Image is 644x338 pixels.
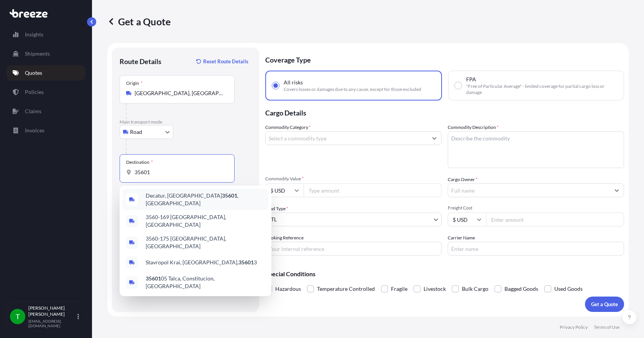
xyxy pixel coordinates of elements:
[120,125,173,139] button: Select transport
[146,275,161,282] b: 35601
[146,275,265,290] span: 05 Talca, Constitucion, [GEOGRAPHIC_DATA]
[304,183,442,197] input: Type amount
[265,124,311,131] label: Commodity Category
[448,242,624,256] input: Enter name
[146,192,265,207] span: Decatur, [GEOGRAPHIC_DATA] , [GEOGRAPHIC_DATA]
[504,283,538,295] span: Bagged Goods
[222,192,237,199] b: 35601
[317,283,375,295] span: Temperature Controlled
[203,58,248,65] p: Reset Route Details
[284,86,421,92] span: Covers losses or damages due to any cause, except for those excluded
[146,235,265,250] span: 3560-175 [GEOGRAPHIC_DATA], [GEOGRAPHIC_DATA]
[25,88,44,96] p: Policies
[486,213,624,226] input: Enter amount
[427,131,441,145] button: Show suggestions
[448,234,475,242] label: Carrier Name
[424,283,446,295] span: Livestock
[448,183,610,197] input: Full name
[265,242,442,256] input: Your internal reference
[25,107,41,115] p: Claims
[610,183,624,197] button: Show suggestions
[560,324,588,330] p: Privacy Policy
[265,205,288,213] span: Load Type
[554,283,583,295] span: Used Goods
[28,305,76,317] p: [PERSON_NAME] [PERSON_NAME]
[265,48,624,71] p: Coverage Type
[269,216,277,223] span: LTL
[466,83,618,96] span: "Free of Particular Average" - limited coverage for partial cargo loss or damage
[126,159,153,165] div: Destination
[466,76,476,83] span: FPA
[265,176,442,182] span: Commodity Value
[275,283,301,295] span: Hazardous
[120,119,251,125] p: Main transport mode
[130,128,142,136] span: Road
[126,80,143,86] div: Origin
[16,313,20,320] span: T
[25,31,43,38] p: Insights
[462,283,488,295] span: Bulk Cargo
[265,271,624,277] p: Special Conditions
[284,79,303,86] span: All risks
[120,57,161,66] p: Route Details
[25,127,44,134] p: Invoices
[120,186,271,296] div: Show suggestions
[391,283,407,295] span: Fragile
[146,259,257,266] span: Stavropol Krai, [GEOGRAPHIC_DATA], 3
[594,324,619,330] p: Terms of Use
[448,124,499,131] label: Commodity Description
[448,176,478,183] label: Cargo Owner
[135,168,225,176] input: Destination
[28,319,76,328] p: [EMAIL_ADDRESS][DOMAIN_NAME]
[265,234,304,242] label: Booking Reference
[591,300,618,308] p: Get a Quote
[266,131,427,145] input: Select a commodity type
[25,50,50,58] p: Shipments
[448,205,624,211] span: Freight Cost
[238,259,254,265] b: 35601
[146,213,265,229] span: 3560-169 [GEOGRAPHIC_DATA], [GEOGRAPHIC_DATA]
[135,89,225,97] input: Origin
[107,15,171,28] p: Get a Quote
[265,101,624,124] p: Cargo Details
[25,69,42,77] p: Quotes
